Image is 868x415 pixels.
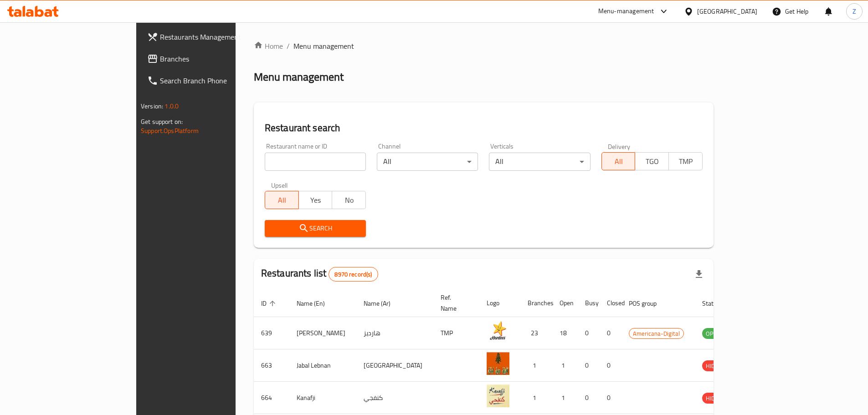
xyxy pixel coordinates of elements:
span: Americana-Digital [629,328,683,339]
td: 18 [552,317,578,349]
th: Closed [600,289,621,317]
button: All [265,191,299,209]
div: Menu-management [598,6,654,17]
td: 0 [578,317,600,349]
td: TMP [433,317,479,349]
span: Ref. Name [441,292,468,314]
td: Jabal Lebnan [289,349,356,382]
td: 1 [520,349,552,382]
div: HIDDEN [702,360,729,371]
a: Search Branch Phone [140,70,281,92]
li: / [287,41,290,51]
span: HIDDEN [702,361,729,371]
span: 8970 record(s) [329,270,377,279]
th: Open [552,289,578,317]
td: [GEOGRAPHIC_DATA] [356,349,433,382]
th: Busy [578,289,600,317]
div: Total records count [329,267,378,282]
label: Delivery [608,143,631,149]
span: Get support on: [141,116,183,128]
button: Search [265,220,366,237]
button: No [332,191,366,209]
span: TGO [639,155,665,168]
span: Search [272,223,359,234]
th: Logo [479,289,520,317]
div: All [377,153,478,171]
button: TMP [668,152,703,170]
h2: Restaurants list [261,266,378,282]
span: HIDDEN [702,393,729,404]
span: OPEN [702,328,724,339]
span: Yes [303,194,329,207]
input: Search for restaurant name or ID.. [265,153,366,171]
span: 1.0.0 [164,100,179,112]
td: Kanafji [289,382,356,414]
span: Version: [141,100,163,112]
button: All [601,152,636,170]
td: 0 [600,317,621,349]
td: 0 [600,349,621,382]
span: POS group [629,298,668,309]
span: All [606,155,632,168]
div: [GEOGRAPHIC_DATA] [697,6,757,16]
span: TMP [673,155,699,168]
span: Name (En) [297,298,337,309]
td: 0 [578,349,600,382]
img: Kanafji [487,384,509,407]
img: Hardee's [487,320,509,343]
td: هارديز [356,317,433,349]
button: Yes [298,191,333,209]
h2: Restaurant search [265,121,703,135]
td: 1 [552,382,578,414]
span: Search Branch Phone [160,75,274,86]
td: 1 [520,382,552,414]
span: All [269,194,295,207]
a: Restaurants Management [140,26,281,48]
span: Status [702,298,732,309]
span: Name (Ar) [364,298,402,309]
nav: breadcrumb [254,41,714,51]
span: Menu management [293,41,354,51]
th: Branches [520,289,552,317]
h2: Menu management [254,70,344,84]
td: 0 [600,382,621,414]
span: Restaurants Management [160,31,274,42]
td: 1 [552,349,578,382]
div: All [489,153,590,171]
label: Upsell [271,182,288,188]
a: Branches [140,48,281,70]
span: Branches [160,53,274,64]
button: TGO [635,152,669,170]
td: 23 [520,317,552,349]
span: ID [261,298,278,309]
span: Z [853,6,856,16]
td: كنفجي [356,382,433,414]
img: Jabal Lebnan [487,352,509,375]
a: Support.OpsPlatform [141,125,199,137]
span: No [336,194,362,207]
div: Export file [688,263,710,285]
td: [PERSON_NAME] [289,317,356,349]
td: 0 [578,382,600,414]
